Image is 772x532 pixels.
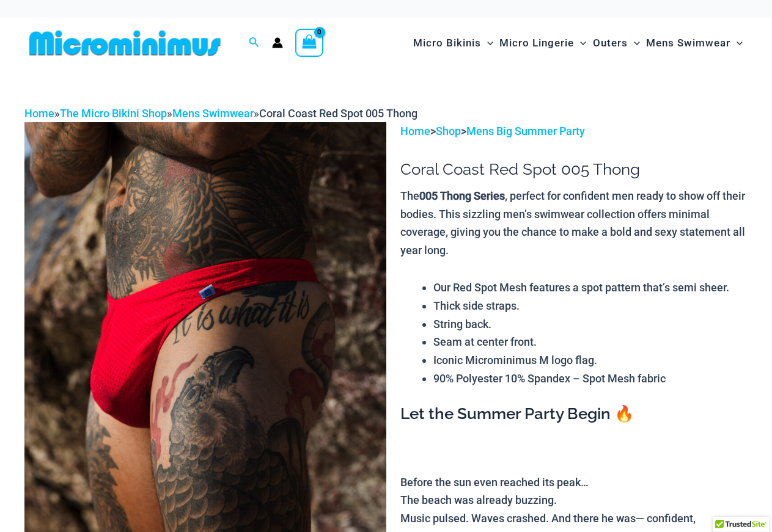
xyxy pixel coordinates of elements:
a: Home [24,107,54,120]
span: » » » [24,107,417,120]
a: Search icon link [249,35,260,51]
span: Menu Toggle [574,27,586,59]
a: Shop [436,125,461,137]
li: Thick side straps. [433,297,748,315]
li: Our Red Spot Mesh features a spot pattern that’s semi sheer. [433,279,748,297]
span: Mens Swimwear [646,27,730,59]
li: Seam at center front. [433,333,748,351]
span: Outers [593,27,628,59]
a: Mens Swimwear [172,107,254,120]
a: OutersMenu ToggleMenu Toggle [590,24,643,62]
a: Mens Big Summer Party [466,125,585,137]
a: Mens SwimwearMenu ToggleMenu Toggle [643,24,746,62]
li: String back. [433,315,748,333]
a: Account icon link [272,37,283,48]
span: Menu Toggle [730,27,743,59]
span: Micro Lingerie [499,27,574,59]
span: Coral Coast Red Spot 005 Thong [259,107,417,120]
nav: Site Navigation [408,23,748,64]
span: Micro Bikinis [413,27,481,59]
p: The , perfect for confident men ready to show off their bodies. This sizzling men’s swimwear coll... [400,187,748,260]
img: MM SHOP LOGO FLAT [24,29,226,57]
li: 90% Polyester 10% Spandex – Spot Mesh fabric [433,370,748,388]
a: Home [400,125,430,137]
span: Menu Toggle [481,27,493,59]
a: View Shopping Cart, empty [295,29,323,57]
span: Menu Toggle [628,27,640,59]
a: Micro BikinisMenu ToggleMenu Toggle [410,24,496,62]
h3: Let the Summer Party Begin 🔥 [400,404,748,425]
li: Iconic Microminimus M logo flag. [433,351,748,370]
h1: Coral Coast Red Spot 005 Thong [400,160,748,179]
a: Micro LingerieMenu ToggleMenu Toggle [496,24,589,62]
a: The Micro Bikini Shop [60,107,167,120]
b: 005 Thong Series [419,189,505,202]
p: > > [400,122,748,140]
